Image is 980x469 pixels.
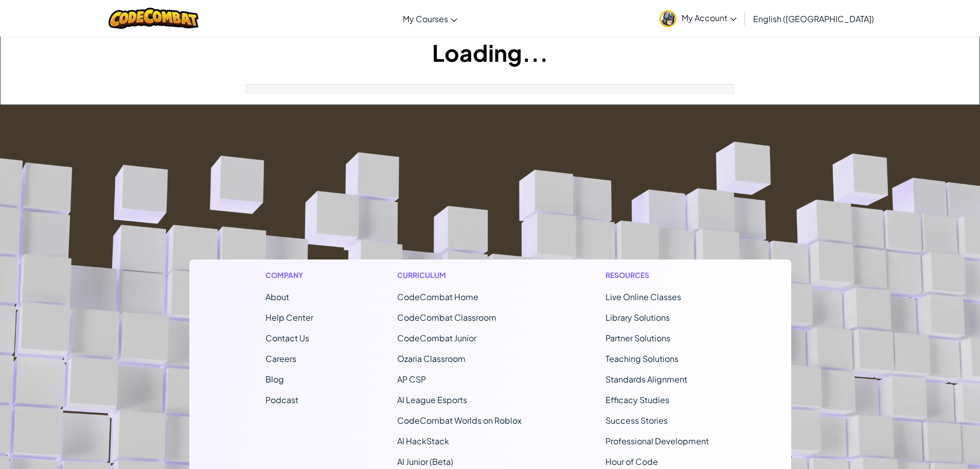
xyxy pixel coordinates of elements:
[682,12,737,23] span: My Account
[403,13,448,24] span: My Courses
[265,312,313,323] a: Help Center
[397,456,453,467] a: AI Junior (Beta)
[397,312,496,323] a: CodeCombat Classroom
[605,353,679,364] a: Teaching Solutions
[748,5,879,32] a: English ([GEOGRAPHIC_DATA])
[265,333,309,343] span: Contact Us
[397,353,466,364] a: Ozaria Classroom
[397,415,522,426] a: CodeCombat Worlds on Roblox
[605,291,681,302] a: Live Online Classes
[397,333,476,343] a: CodeCombat Junior
[397,394,467,405] a: AI League Esports
[605,374,687,385] a: Standards Alignment
[397,291,478,302] span: CodeCombat Home
[397,436,449,446] a: AI HackStack
[605,394,669,405] a: Efficacy Studies
[265,353,296,364] a: Careers
[605,270,715,281] h1: Resources
[605,333,670,343] a: Partner Solutions
[265,270,313,281] h1: Company
[605,312,670,323] a: Library Solutions
[654,2,742,34] a: My Account
[605,415,668,426] a: Success Stories
[109,8,199,29] img: CodeCombat logo
[605,456,658,467] a: Hour of Code
[397,270,522,281] h1: Curriculum
[398,5,462,32] a: My Courses
[753,13,874,24] span: English ([GEOGRAPHIC_DATA])
[660,10,676,27] img: avatar
[605,436,709,446] a: Professional Development
[265,291,289,302] a: About
[265,394,298,405] a: Podcast
[1,37,979,68] h1: Loading...
[397,374,426,385] a: AP CSP
[265,374,284,385] a: Blog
